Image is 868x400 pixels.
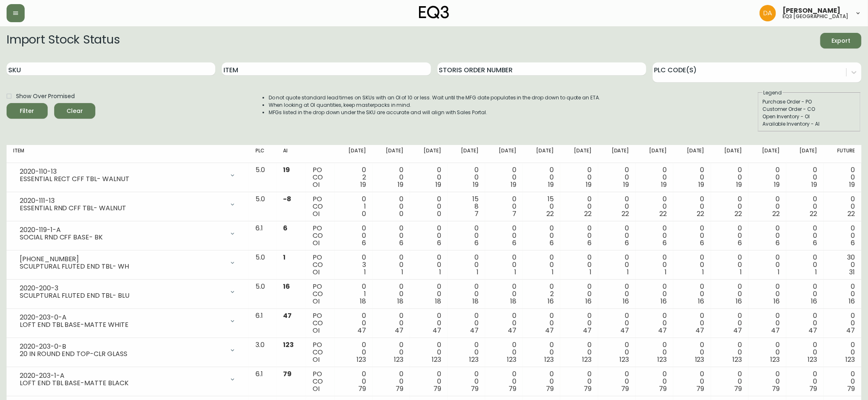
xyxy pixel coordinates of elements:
[642,341,667,363] div: 0 0
[762,98,856,106] div: Purchase Order - PO
[605,254,629,276] div: 0 0
[760,5,776,21] img: dd1a7e8db21a0ac8adbf82b84ca05374
[54,103,95,119] button: Clear
[313,326,320,335] span: OI
[399,238,403,248] span: 6
[605,312,629,334] div: 0 0
[733,326,742,335] span: 47
[830,312,855,334] div: 0 0
[748,145,786,163] th: [DATE]
[824,145,861,163] th: Future
[680,283,705,305] div: 0 0
[663,238,667,248] span: 6
[830,225,855,247] div: 0 0
[417,341,441,363] div: 0 0
[642,166,667,189] div: 0 0
[417,283,441,305] div: 0 0
[269,101,601,109] li: When looking at OI quantities, keep masterpacks in mind.
[793,312,817,334] div: 0 0
[605,225,629,247] div: 0 0
[313,312,328,334] div: PO CO
[397,297,403,306] span: 18
[249,221,276,251] td: 6.1
[718,312,742,334] div: 0 0
[249,163,276,192] td: 5.0
[313,180,320,189] span: OI
[830,195,855,218] div: 0 0
[699,180,705,189] span: 19
[492,370,516,393] div: 0 0
[598,145,636,163] th: [DATE]
[659,209,667,218] span: 22
[437,238,441,248] span: 6
[755,195,780,218] div: 0 0
[13,254,242,272] div: [PHONE_NUMBER]SCULPTURAL FLUTED END TBL- WH
[530,195,554,218] div: 15 0
[61,106,89,116] span: Clear
[584,209,592,218] span: 22
[313,238,320,248] span: OI
[762,120,856,128] div: Available Inventory - AI
[249,309,276,338] td: 6.1
[283,282,290,291] span: 16
[567,254,592,276] div: 0 0
[362,209,366,218] span: 0
[661,180,667,189] span: 19
[20,314,224,321] div: 2020-203-0-A
[530,254,554,276] div: 0 0
[680,312,705,334] div: 0 0
[778,267,780,277] span: 1
[249,280,276,309] td: 5.0
[249,192,276,221] td: 5.0
[20,175,224,183] div: ESSENTIAL RECT CFF TBL- WALNUT
[762,106,856,113] div: Customer Order - CO
[379,370,404,393] div: 0 0
[341,312,366,334] div: 0 0
[762,113,856,120] div: Open Inventory - OI
[395,326,403,335] span: 47
[755,341,780,363] div: 0 0
[398,180,403,189] span: 19
[586,180,592,189] span: 19
[20,168,224,175] div: 2020-110-13
[605,341,629,363] div: 0 0
[783,14,848,19] h5: eq3 [GEOGRAPHIC_DATA]
[774,180,780,189] span: 19
[793,166,817,189] div: 0 0
[755,283,780,305] div: 0 0
[567,283,592,305] div: 0 0
[560,145,598,163] th: [DATE]
[696,326,705,335] span: 47
[736,297,742,306] span: 16
[849,180,855,189] span: 19
[417,225,441,247] div: 0 0
[7,33,120,48] h2: Import Stock Status
[341,254,366,276] div: 0 3
[530,283,554,305] div: 0 2
[625,238,629,248] span: 6
[830,166,855,189] div: 0 0
[605,283,629,305] div: 0 0
[313,341,328,363] div: PO CO
[755,370,780,393] div: 0 0
[820,33,861,48] button: Export
[313,267,320,277] span: OI
[583,326,592,335] span: 47
[808,326,817,335] span: 47
[718,195,742,218] div: 0 0
[589,267,592,277] span: 1
[13,195,242,214] div: 2020-111-13ESSENTIAL RND CFF TBL- WALNUT
[13,341,242,359] div: 2020-203-0-B20 IN ROUND END TOP-CLR GLASS
[734,209,742,218] span: 22
[432,355,441,364] span: 123
[582,355,592,364] span: 123
[435,180,441,189] span: 19
[552,267,554,277] span: 1
[755,254,780,276] div: 0 0
[697,209,705,218] span: 22
[20,197,224,205] div: 2020-111-13
[793,370,817,393] div: 0 0
[567,341,592,363] div: 0 0
[673,145,711,163] th: [DATE]
[379,283,404,305] div: 0 0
